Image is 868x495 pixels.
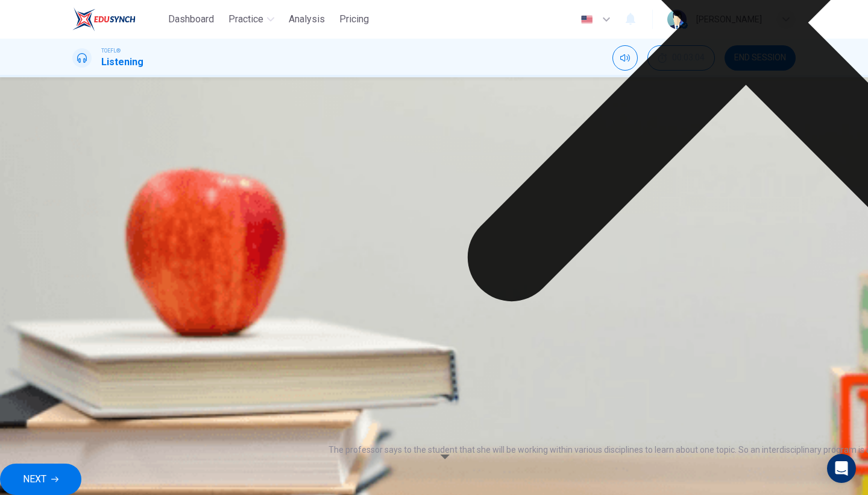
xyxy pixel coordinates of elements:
span: Dashboard [168,12,214,27]
span: Analysis [289,12,325,27]
span: TOEFL® [101,46,121,55]
span: Practice [228,12,263,27]
span: NEXT [23,471,46,488]
h1: Listening [101,55,143,69]
img: EduSynch logo [72,7,136,31]
div: Open Intercom Messenger [827,454,856,483]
